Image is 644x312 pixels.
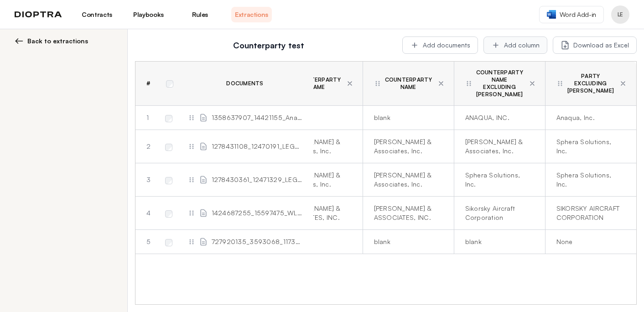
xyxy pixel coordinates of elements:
[374,237,439,246] div: blank
[135,62,158,106] th: #
[294,76,341,91] span: Counterparty Name
[560,10,596,19] span: Word Add-in
[283,113,348,122] div: blank
[436,78,447,89] button: Delete column
[556,237,622,246] div: None
[283,204,348,222] div: [PERSON_NAME] & ASSOCIATES, INC.
[547,10,556,19] img: word
[476,69,523,98] span: Counterparty Name Excluding [PERSON_NAME]
[553,36,637,54] button: Download as Excel
[177,62,313,106] th: Documents
[385,76,432,91] span: Counterparty Name
[465,171,530,189] div: Sphera Solutions, Inc.
[556,171,622,189] div: Sphera Solutions, Inc.
[212,208,302,218] span: 1424687255_15597475_WL Gore_CRH_CRH Flow Downs_FINAL_20210513 (003).pdf
[556,113,622,122] div: Anaqua, Inc.
[283,137,348,156] div: [PERSON_NAME] & Associates, Inc.
[135,130,158,163] td: 2
[344,78,355,89] button: Delete column
[77,7,117,22] a: Contracts
[212,175,302,184] span: 1278430361_12471329_LEGAL-104787-v3-Sphera_General+Agreement _[DATE]_Sphera Final - signed (1).pdf
[15,11,62,18] img: logo
[374,171,439,189] div: [PERSON_NAME] & Associates, Inc.
[567,73,614,94] span: Party Excluding [PERSON_NAME]
[465,237,530,246] div: blank
[465,137,530,156] div: [PERSON_NAME] & Associates, Inc.
[15,36,116,46] button: Back to extractions
[465,113,530,122] div: ANAQUA, INC.
[374,137,439,156] div: [PERSON_NAME] & Associates, Inc.
[212,237,302,246] span: 727920135_3593068_117301 11170562 Vasc Attachment [DATE].pdf
[402,36,478,54] button: Add documents
[212,113,302,122] span: 1358637907_14421155_Anaqua [PERSON_NAME] DPA Final AQ Signed-signed.pdf
[527,78,538,89] button: Delete column
[465,204,530,222] div: Sikorsky Aircraft Corporation
[374,204,439,222] div: [PERSON_NAME] & ASSOCIATES, INC.
[27,36,88,46] span: Back to extractions
[556,204,622,222] div: SIKORSKY AIRCRAFT CORPORATION
[135,106,158,130] td: 1
[135,163,158,197] td: 3
[618,78,628,89] button: Delete column
[15,36,24,46] img: left arrow
[539,6,604,23] a: Word Add-in
[556,137,622,156] div: Sphera Solutions, Inc.
[611,5,629,24] button: Profile menu
[283,237,348,246] div: blank
[180,7,220,22] a: Rules
[374,113,439,122] div: blank
[283,171,348,189] div: [PERSON_NAME] & Associates, Inc.
[231,7,272,22] a: Extractions
[135,197,158,230] td: 4
[128,7,169,22] a: Playbooks
[140,39,397,52] h2: Counterparty test
[135,230,158,254] td: 5
[483,36,547,54] button: Add column
[212,142,302,151] span: 1278431108_12470191_LEGAL-104787-v3-Sphera_General+Agreement _[DATE]_Sphera Final - signed (2).pdf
